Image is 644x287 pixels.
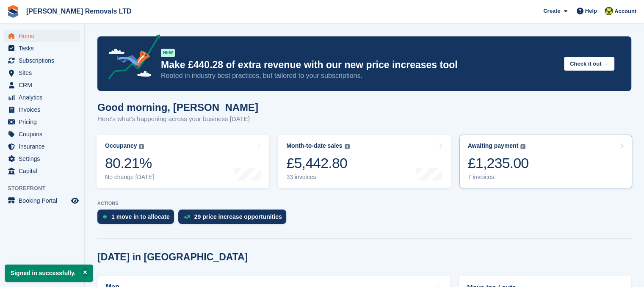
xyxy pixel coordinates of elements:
[97,135,269,188] a: Occupancy 80.21% No change [DATE]
[97,114,258,124] p: Here's what's happening across your business [DATE]
[105,174,154,181] div: No change [DATE]
[97,210,178,228] a: 1 move in to allocate
[4,104,80,116] a: menu
[520,144,525,149] img: icon-info-grey-7440780725fd019a000dd9b08b2336e03edf1995a4989e88bcd33f0948082b44.svg
[4,153,80,165] a: menu
[19,104,69,116] span: Invoices
[4,55,80,66] a: menu
[19,165,69,177] span: Capital
[23,4,135,18] a: [PERSON_NAME] Removals LTD
[105,155,154,172] div: 80.21%
[102,214,107,219] img: move_ins_to_allocate_icon-fdf77a2bb77ea45bf5b3d319d69a93e2d87916cf1d5bf7949dd705db3b84f3ca.svg
[4,42,80,54] a: menu
[139,144,144,149] img: icon-info-grey-7440780725fd019a000dd9b08b2336e03edf1995a4989e88bcd33f0948082b44.svg
[614,7,636,16] span: Account
[7,5,19,18] img: stora-icon-8386f47178a22dfd0bd8f6a31ec36ba5ce8667c1dd55bd0f319d3a0aa187defe.svg
[468,174,529,181] div: 7 invoices
[97,201,631,206] p: ACTIONS
[19,195,69,207] span: Booking Portal
[19,116,69,128] span: Pricing
[4,67,80,79] a: menu
[178,210,290,228] a: 29 price increase opportunities
[468,155,529,172] div: £1,235.00
[19,141,69,152] span: Insurance
[183,215,190,219] img: price_increase_opportunities-93ffe204e8149a01c8c9dc8f82e8f89637d9d84a8eef4429ea346261dce0b2c0.svg
[286,174,349,181] div: 33 invoices
[4,79,80,91] a: menu
[161,49,175,57] div: NEW
[19,79,69,91] span: CRM
[345,144,350,149] img: icon-info-grey-7440780725fd019a000dd9b08b2336e03edf1995a4989e88bcd33f0948082b44.svg
[5,265,93,282] p: Signed in successfully.
[468,142,519,149] div: Awaiting payment
[105,142,137,149] div: Occupancy
[19,91,69,103] span: Analytics
[97,251,248,263] h2: [DATE] in [GEOGRAPHIC_DATA]
[4,91,80,103] a: menu
[286,142,342,149] div: Month-to-date sales
[161,71,557,80] p: Rooted in industry best practices, but tailored to your subscriptions.
[4,116,80,128] a: menu
[97,102,258,113] h1: Good morning, [PERSON_NAME]
[459,135,632,188] a: Awaiting payment £1,235.00 7 invoices
[4,128,80,140] a: menu
[19,67,69,79] span: Sites
[194,213,282,220] div: 29 price increase opportunities
[19,30,69,42] span: Home
[19,153,69,165] span: Settings
[278,135,451,188] a: Month-to-date sales £5,442.80 33 invoices
[101,34,160,83] img: price-adjustments-announcement-icon-8257ccfd72463d97f412b2fc003d46551f7dbcb40ab6d574587a9cd5c0d94...
[161,59,557,71] p: Make £440.28 of extra revenue with our new price increases tool
[70,196,80,206] a: Preview store
[605,7,613,15] img: Sean Glenn
[19,55,69,66] span: Subscriptions
[19,128,69,140] span: Coupons
[111,213,170,220] div: 1 move in to allocate
[564,57,614,71] button: Check it out →
[4,30,80,42] a: menu
[4,165,80,177] a: menu
[8,184,84,193] span: Storefront
[4,195,80,207] a: menu
[585,7,597,15] span: Help
[286,155,349,172] div: £5,442.80
[19,42,69,54] span: Tasks
[543,7,560,15] span: Create
[4,141,80,152] a: menu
